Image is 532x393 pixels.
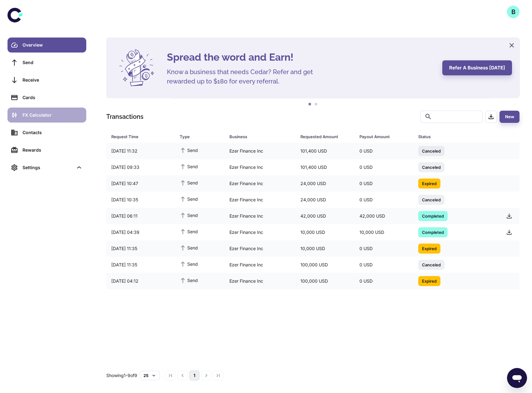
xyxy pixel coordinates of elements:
div: Request Time [111,132,164,141]
iframe: Button to launch messaging window [507,368,527,388]
div: Ezer Finance Inc [224,243,295,254]
div: [DATE] 04:39 [106,226,175,238]
span: Status [418,132,494,141]
span: Requested Amount [300,132,352,141]
div: [DATE] 10:47 [106,178,175,189]
div: Ezer Finance Inc [224,275,295,287]
div: [DATE] 10:35 [106,194,175,206]
a: Cards [8,90,86,105]
div: 10,000 USD [295,226,354,238]
div: Status [418,132,485,141]
span: Canceled [418,196,444,203]
div: [DATE] 09:33 [106,161,175,173]
p: Showing 1-9 of 9 [106,372,137,379]
span: Send [180,277,198,284]
div: Settings [8,160,86,175]
a: FX Calculator [8,108,86,123]
div: 0 USD [354,259,414,271]
button: 25 [140,371,160,380]
div: Rewards [23,147,83,154]
div: 100,000 USD [295,275,354,287]
a: Rewards [8,143,86,158]
div: Type [180,132,214,141]
div: FX Calculator [23,112,83,118]
div: 10,000 USD [295,243,354,254]
div: 10,000 USD [354,226,414,238]
div: Overview [23,42,83,48]
span: Send [180,147,198,154]
div: Cards [23,94,83,101]
span: Send [180,228,198,235]
span: Completed [418,229,448,235]
h4: Spread the word and Earn! [167,50,435,65]
div: Ezer Finance Inc [224,259,295,271]
span: Send [180,163,198,170]
div: 24,000 USD [295,194,354,206]
div: [DATE] 11:35 [106,259,175,271]
div: 100,000 USD [295,259,354,271]
button: page 1 [189,370,199,380]
button: 1 [307,101,313,108]
span: Send [180,260,198,267]
div: 101,400 USD [295,145,354,157]
div: [DATE] 06:11 [106,210,175,222]
span: Request Time [111,132,172,141]
div: 42,000 USD [354,210,414,222]
div: Requested Amount [300,132,344,141]
div: 0 USD [354,145,414,157]
div: Send [23,59,83,66]
div: Settings [23,164,73,171]
div: [DATE] 11:35 [106,243,175,254]
div: Ezer Finance Inc [224,194,295,206]
span: Send [180,212,198,219]
div: 42,000 USD [295,210,354,222]
span: Canceled [418,148,444,154]
h5: Know a business that needs Cedar? Refer and get rewarded up to $180 for every referral. [167,67,323,86]
div: 0 USD [354,161,414,173]
span: Completed [418,213,448,219]
div: 0 USD [354,275,414,287]
span: Send [180,179,198,186]
div: Ezer Finance Inc [224,161,295,173]
div: Contacts [23,129,83,136]
div: Ezer Finance Inc [224,226,295,238]
div: [DATE] 04:12 [106,275,175,287]
div: 24,000 USD [295,178,354,189]
div: Ezer Finance Inc [224,145,295,157]
span: Type [180,132,222,141]
button: B [507,6,519,18]
h1: Transactions [106,112,143,121]
div: 0 USD [354,178,414,189]
div: Payout Amount [359,132,403,141]
div: 101,400 USD [295,161,354,173]
div: Ezer Finance Inc [224,178,295,189]
span: Expired [418,245,440,251]
button: 2 [313,101,319,108]
span: Send [180,244,198,251]
div: 0 USD [354,243,414,254]
div: Receive [23,77,83,83]
button: New [499,111,519,123]
span: Payout Amount [359,132,411,141]
span: Expired [418,180,440,186]
div: Ezer Finance Inc [224,210,295,222]
span: Canceled [418,164,444,170]
span: Expired [418,278,440,284]
span: Send [180,195,198,202]
a: Receive [8,73,86,88]
a: Send [8,55,86,70]
div: [DATE] 11:32 [106,145,175,157]
nav: pagination navigation [165,370,224,380]
div: 0 USD [354,194,414,206]
a: Overview [8,38,86,53]
button: Refer a business [DATE] [442,60,512,75]
span: Canceled [418,261,444,268]
a: Contacts [8,125,86,140]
